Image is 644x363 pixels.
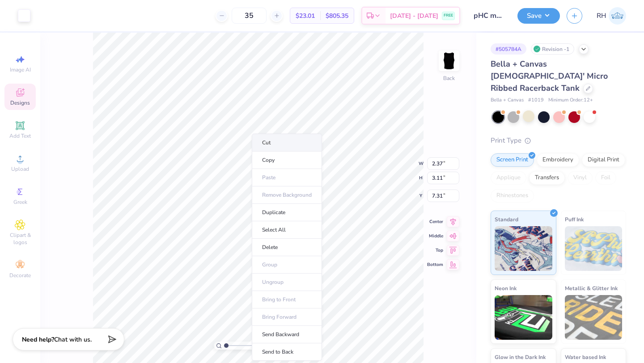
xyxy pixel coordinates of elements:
[4,232,36,246] span: Clipart & logos
[444,13,453,19] span: FREE
[443,74,455,82] div: Back
[495,283,517,293] span: Neon Ink
[565,215,584,224] span: Puff Ink
[427,262,443,268] span: Bottom
[252,221,322,239] li: Select All
[597,7,626,25] a: RH
[548,97,593,104] span: Minimum Order: 12 +
[531,43,574,55] div: Revision -1
[252,152,322,169] li: Copy
[495,215,518,224] span: Standard
[252,239,322,256] li: Delete
[9,272,31,279] span: Decorate
[582,153,625,167] div: Digital Print
[427,247,443,253] span: Top
[252,134,322,152] li: Cut
[595,171,616,185] div: Foil
[597,11,606,21] span: RH
[495,295,552,340] img: Neon Ink
[529,171,565,185] div: Transfers
[252,204,322,221] li: Duplicate
[491,135,626,146] div: Print Type
[10,99,30,106] span: Designs
[517,8,560,24] button: Save
[427,219,443,225] span: Center
[390,11,438,21] span: [DATE] - [DATE]
[491,153,534,167] div: Screen Print
[467,7,511,25] input: Untitled Design
[491,171,526,185] div: Applique
[11,165,29,173] span: Upload
[491,43,526,55] div: # 505784A
[565,226,623,271] img: Puff Ink
[491,189,534,203] div: Rhinestones
[440,52,458,70] img: Back
[10,66,31,73] span: Image AI
[427,233,443,239] span: Middle
[528,97,544,104] span: # 1019
[609,7,626,25] img: Rita Habib
[54,335,92,344] span: Chat with us.
[495,226,552,271] img: Standard
[491,97,524,104] span: Bella + Canvas
[22,335,54,344] strong: Need help?
[495,352,546,362] span: Glow in the Dark Ink
[9,132,31,139] span: Add Text
[232,8,267,24] input: – –
[565,283,618,293] span: Metallic & Glitter Ink
[326,11,348,21] span: $805.35
[568,171,593,185] div: Vinyl
[491,59,608,93] span: Bella + Canvas [DEMOGRAPHIC_DATA]' Micro Ribbed Racerback Tank
[296,11,315,21] span: $23.01
[252,326,322,343] li: Send Backward
[252,343,322,361] li: Send to Back
[565,295,623,340] img: Metallic & Glitter Ink
[537,153,579,167] div: Embroidery
[565,352,606,362] span: Water based Ink
[13,198,27,206] span: Greek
